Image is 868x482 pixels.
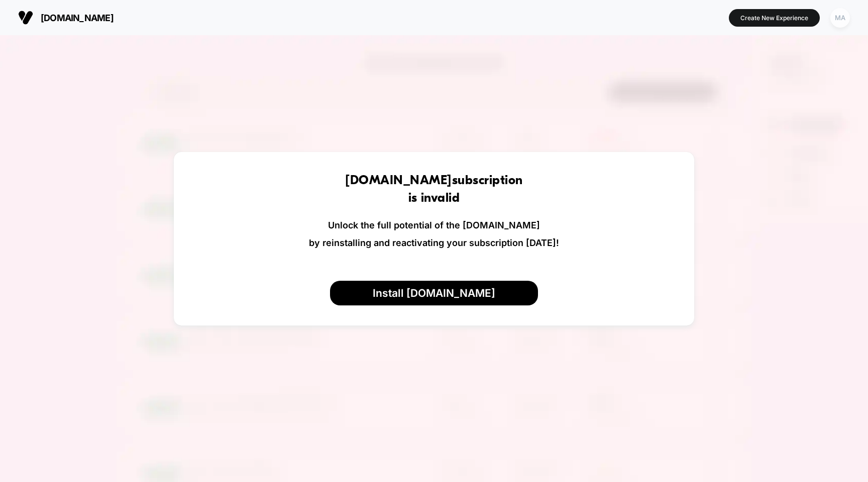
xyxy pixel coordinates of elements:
[15,10,117,26] button: [DOMAIN_NAME]
[345,172,522,207] h1: [DOMAIN_NAME] subscription is invalid
[330,281,538,305] button: Install [DOMAIN_NAME]
[827,8,853,28] button: MA
[41,13,114,23] span: [DOMAIN_NAME]
[729,9,820,27] button: Create New Experience
[309,216,559,252] p: Unlock the full potential of the [DOMAIN_NAME] by reinstalling and reactivating your subscription...
[830,8,850,28] div: MA
[18,10,33,25] img: Visually logo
